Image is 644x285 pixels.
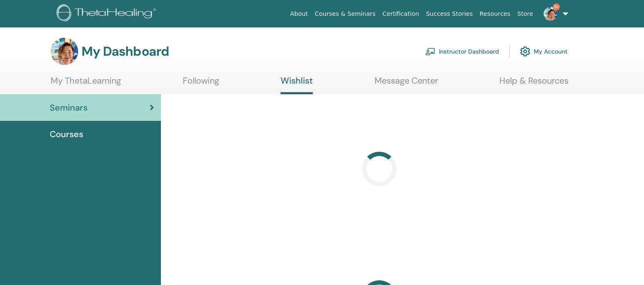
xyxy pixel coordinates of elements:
span: Courses [50,128,83,141]
a: Instructor Dashboard [425,42,499,61]
a: Resources [476,6,514,22]
img: cog.svg [520,44,530,59]
a: About [287,6,311,22]
span: Seminars [50,101,88,114]
a: Store [514,6,537,22]
img: default.jpg [51,38,78,65]
a: Success Stories [423,6,476,22]
img: chalkboard-teacher.svg [425,48,435,55]
a: My ThetaLearning [51,75,121,92]
a: Following [183,75,219,92]
a: Help & Resources [499,75,568,92]
a: Courses & Seminars [311,6,379,22]
span: 9+ [553,3,560,10]
a: Wishlist [281,75,313,94]
a: My Account [520,42,568,61]
h3: My Dashboard [82,44,169,59]
a: Certification [379,6,422,22]
img: default.jpg [544,7,557,21]
img: logo.png [57,4,159,24]
a: Message Center [375,75,438,92]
